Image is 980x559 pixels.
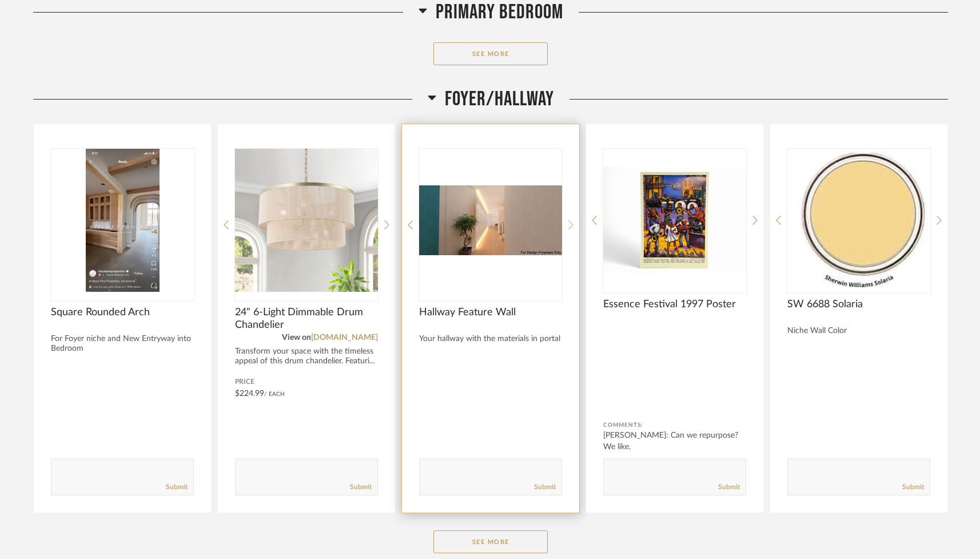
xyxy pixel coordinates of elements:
[235,149,378,292] div: 0
[282,334,311,342] span: View on
[350,482,372,492] a: Submit
[166,482,188,492] a: Submit
[264,391,285,397] span: / Each
[235,149,378,292] img: undefined
[419,334,562,344] div: Your hallway with the materials in portal
[787,298,930,311] span: SW 6688 Solaria
[235,378,378,387] span: Price
[235,306,378,331] span: 24" 6-Light Dimmable Drum Chandelier
[51,149,194,292] div: 0
[787,149,930,292] img: undefined
[433,42,548,65] button: See More
[603,419,746,431] div: Comments:
[603,149,746,292] img: undefined
[419,149,562,292] img: undefined
[718,482,740,492] a: Submit
[51,149,194,292] img: undefined
[311,334,378,342] a: [DOMAIN_NAME]
[419,149,562,292] div: 0
[51,306,194,319] span: Square Rounded Arch
[787,326,930,336] div: Niche Wall Color
[235,347,378,366] div: Transform your space with the timeless appeal of this drum chandelier. Featuri...
[902,482,924,492] a: Submit
[433,530,548,553] button: See More
[603,298,746,311] span: Essence Festival 1997 Poster
[445,87,554,112] span: Foyer/Hallway
[419,306,562,319] span: Hallway Feature Wall
[534,482,556,492] a: Submit
[603,430,746,453] div: [PERSON_NAME]: Can we repurpose? We like.
[235,390,264,398] span: $224.99
[51,334,194,354] div: For Foyer niche and New Entryway into Bedroom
